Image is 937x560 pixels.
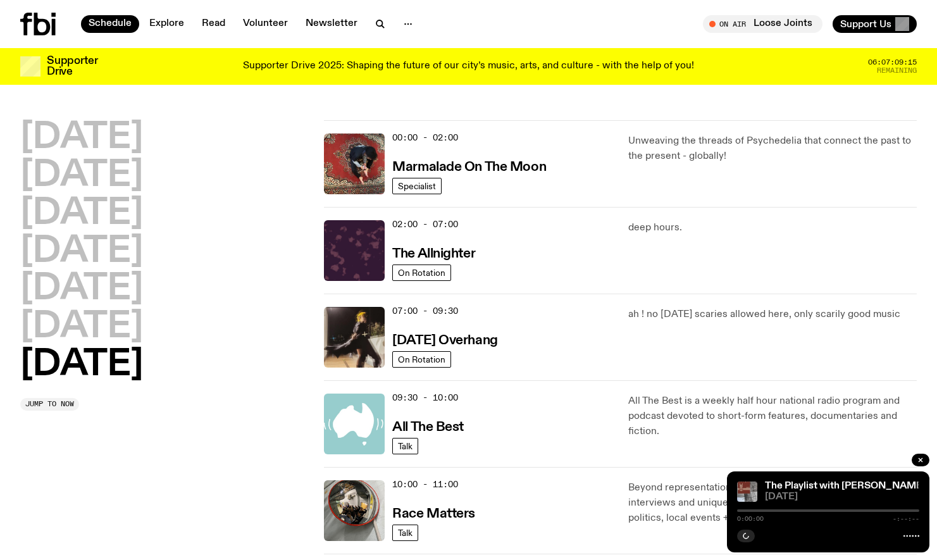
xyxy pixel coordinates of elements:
button: [DATE] [20,347,143,383]
button: [DATE] [20,309,143,345]
img: A photo of the Race Matters team taken in a rear view or "blindside" mirror. A bunch of people of... [324,480,385,541]
a: Marmalade On The Moon [392,158,546,174]
h3: The Allnighter [392,247,475,261]
span: On Rotation [398,355,445,364]
p: Supporter Drive 2025: Shaping the future of our city’s music, arts, and culture - with the help o... [243,61,694,72]
button: [DATE] [20,158,143,194]
span: -:--:-- [893,516,919,522]
p: deep hours. [628,220,917,235]
a: [DATE] Overhang [392,332,497,347]
h3: All The Best [392,421,464,434]
p: All The Best is a weekly half hour national radio program and podcast devoted to short-form featu... [628,394,917,439]
a: The Allnighter [392,245,475,261]
span: 09:30 - 10:00 [392,392,458,404]
p: Unweaving the threads of Psychedelia that connect the past to the present - globally! [628,134,917,164]
button: Support Us [833,15,917,33]
h3: Supporter Drive [47,56,97,77]
h3: [DATE] Overhang [392,334,497,347]
span: Support Us [840,18,891,30]
button: [DATE] [20,196,143,232]
a: Talk [392,525,418,541]
a: Race Matters [392,505,475,521]
a: Volunteer [235,15,295,33]
h3: Marmalade On The Moon [392,161,546,174]
button: [DATE] [20,234,143,270]
button: On AirLoose Joints [703,15,822,33]
a: On Rotation [392,351,451,368]
button: [DATE] [20,120,143,156]
a: Newsletter [298,15,365,33]
span: 0:00:00 [737,516,764,522]
a: Read [194,15,233,33]
a: Schedule [81,15,139,33]
span: Talk [398,442,413,451]
span: 10:00 - 11:00 [392,478,458,490]
span: 00:00 - 02:00 [392,132,458,144]
button: Jump to now [20,398,79,411]
span: [DATE] [765,492,919,502]
p: Beyond representation. Anti-racist radio with in-depth interviews and unique story telling spanni... [628,480,917,526]
span: 07:00 - 09:30 [392,305,458,317]
span: Talk [398,528,413,538]
a: On Rotation [392,264,451,281]
span: On Rotation [398,268,445,278]
span: Jump to now [25,401,74,408]
p: ah ! no [DATE] scaries allowed here, only scarily good music [628,307,917,322]
span: 06:07:09:15 [868,59,917,66]
span: 02:00 - 07:00 [392,218,458,230]
a: Specialist [392,178,442,194]
a: Talk [392,438,418,454]
button: [DATE] [20,271,143,307]
img: Tommy - Persian Rug [324,134,385,194]
h3: Race Matters [392,507,475,521]
span: Remaining [877,67,917,74]
span: Specialist [398,182,436,191]
a: All The Best [392,418,464,434]
a: Explore [142,15,192,33]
